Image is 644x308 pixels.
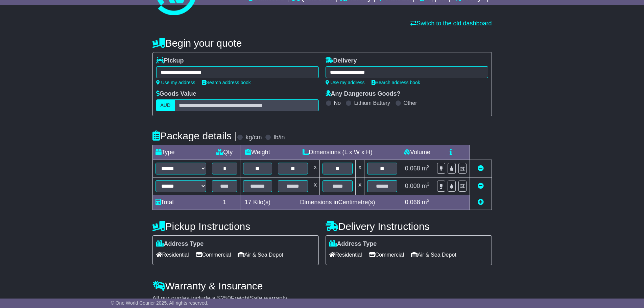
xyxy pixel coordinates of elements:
[156,250,189,260] span: Residential
[238,250,283,260] span: Air & Sea Depot
[326,90,401,98] label: Any Dangerous Goods?
[478,199,484,206] a: Add new item
[156,90,196,98] label: Goods Value
[152,130,237,141] h4: Package details |
[240,145,275,160] td: Weight
[311,177,319,195] td: x
[202,80,251,85] a: Search address book
[405,199,420,206] span: 0.068
[245,199,252,206] span: 17
[356,177,364,195] td: x
[275,145,400,160] td: Dimensions (L x W x H)
[221,295,231,302] span: 250
[329,240,377,248] label: Address Type
[156,99,175,111] label: AUD
[240,195,275,210] td: Kilo(s)
[156,80,195,85] a: Use my address
[311,160,319,177] td: x
[326,80,365,85] a: Use my address
[275,195,400,210] td: Dimensions in Centimetre(s)
[405,165,420,172] span: 0.068
[209,195,240,210] td: 1
[152,38,492,49] h4: Begin your quote
[478,183,484,189] a: Remove this item
[196,250,231,260] span: Commercial
[152,221,319,232] h4: Pickup Instructions
[209,145,240,160] td: Qty
[354,100,390,106] label: Lithium Battery
[427,164,430,169] sup: 3
[111,300,209,306] span: © One World Courier 2025. All rights reserved.
[152,280,492,291] h4: Warranty & Insurance
[273,134,285,141] label: lb/in
[422,199,430,206] span: m
[478,165,484,172] a: Remove this item
[427,182,430,187] sup: 3
[152,295,492,302] div: All our quotes include a $ FreightSafe warranty.
[156,240,204,248] label: Address Type
[369,250,404,260] span: Commercial
[156,57,184,65] label: Pickup
[372,80,420,85] a: Search address book
[152,195,209,210] td: Total
[356,160,364,177] td: x
[404,100,417,106] label: Other
[410,20,492,27] a: Switch to the old dashboard
[326,57,357,65] label: Delivery
[400,145,434,160] td: Volume
[422,165,430,172] span: m
[405,183,420,189] span: 0.000
[411,250,456,260] span: Air & Sea Depot
[427,198,430,203] sup: 3
[326,221,492,232] h4: Delivery Instructions
[245,134,262,141] label: kg/cm
[152,145,209,160] td: Type
[329,250,362,260] span: Residential
[334,100,341,106] label: No
[422,183,430,189] span: m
